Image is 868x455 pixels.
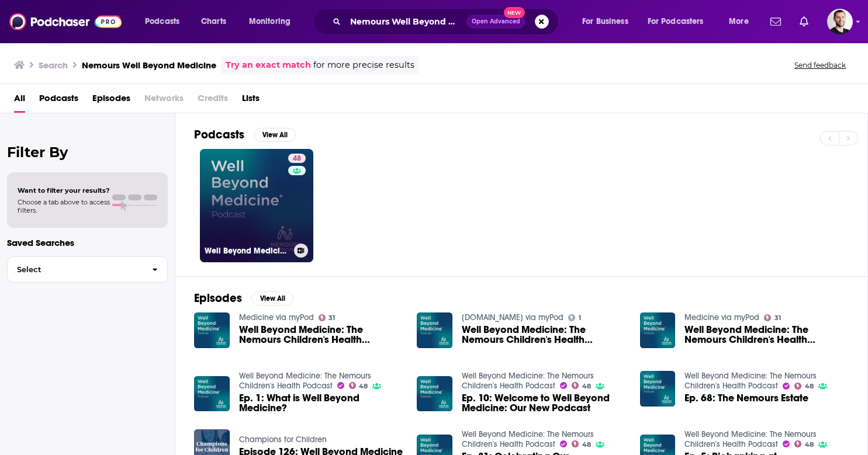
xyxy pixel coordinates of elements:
[328,315,335,321] span: 31
[794,383,814,390] a: 48
[137,12,195,31] button: open menu
[462,312,563,322] a: OnePlace.com via myPod
[462,325,626,345] a: Well Beyond Medicine: The Nemours Children's Health Podcast: Ep. 72: Furthering Healthcare's Digi...
[145,13,179,30] span: Podcasts
[7,237,168,248] p: Saved Searches
[462,371,594,391] a: Well Beyond Medicine: The Nemours Children's Health Podcast
[239,371,371,391] a: Well Beyond Medicine: The Nemours Children's Health Podcast
[684,312,759,322] a: Medicine via myPod
[640,312,676,348] img: Well Beyond Medicine: The Nemours Children's Health Podcast: Ep. 105: ChatGPT MD: A Conversation ...
[313,58,414,72] span: for more precise results
[239,312,314,322] a: Medicine via myPod
[194,376,230,412] img: Ep. 1: What is Well Beyond Medicine?
[827,9,853,34] button: Show profile menu
[572,440,591,447] a: 48
[574,12,643,31] button: open menu
[18,198,110,214] span: Choose a tab above to access filters.
[640,12,721,31] button: open menu
[764,314,781,321] a: 31
[774,315,781,321] span: 31
[144,89,184,113] span: Networks
[766,12,786,32] a: Show notifications dropdown
[805,384,814,389] span: 48
[205,246,289,256] h3: Well Beyond Medicine: The Nemours Children's Health Podcast
[684,393,808,403] a: Ep. 68: The Nemours Estate
[14,89,25,113] a: All
[504,7,525,18] span: New
[194,127,244,142] h2: Podcasts
[201,13,226,30] span: Charts
[349,382,368,389] a: 48
[39,60,68,71] h3: Search
[572,382,591,389] a: 48
[795,12,813,32] a: Show notifications dropdown
[466,15,525,29] button: Open AdvancedNew
[417,312,452,348] img: Well Beyond Medicine: The Nemours Children's Health Podcast: Ep. 72: Furthering Healthcare's Digi...
[249,13,291,30] span: Monitoring
[417,376,452,412] img: Ep. 10: Welcome to Well Beyond Medicine: Our New Podcast
[721,12,763,31] button: open menu
[582,13,628,30] span: For Business
[648,13,704,30] span: For Podcasters
[193,12,233,31] a: Charts
[194,291,293,305] a: EpisodesView All
[241,12,306,31] button: open menu
[462,393,626,413] a: Ep. 10: Welcome to Well Beyond Medicine: Our New Podcast
[319,314,336,321] a: 31
[92,89,130,113] a: Episodes
[794,440,814,447] a: 48
[827,9,853,34] img: User Profile
[242,89,260,113] a: Lists
[729,13,749,30] span: More
[582,442,591,447] span: 48
[684,429,817,449] a: Well Beyond Medicine: The Nemours Children's Health Podcast
[239,325,403,345] a: Well Beyond Medicine: The Nemours Children's Health Podcast: Ep. 106: The Magic of Collaboration ...
[805,442,814,447] span: 48
[582,384,591,389] span: 48
[18,186,110,194] span: Want to filter your results?
[684,371,817,391] a: Well Beyond Medicine: The Nemours Children's Health Podcast
[827,9,853,34] span: Logged in as jaheld24
[324,8,570,35] div: Search podcasts, credits, & more...
[194,312,230,348] img: Well Beyond Medicine: The Nemours Children's Health Podcast: Ep. 106: The Magic of Collaboration ...
[288,154,306,163] a: 48
[359,384,368,389] span: 48
[39,89,78,113] a: Podcasts
[7,144,168,161] h2: Filter By
[7,256,168,283] button: Select
[198,89,228,113] span: Credits
[640,371,676,407] img: Ep. 68: The Nemours Estate
[194,291,242,305] h2: Episodes
[462,429,594,449] a: Well Beyond Medicine: The Nemours Children's Health Podcast
[568,314,581,321] a: 1
[226,58,311,72] a: Try an exact match
[200,149,313,262] a: 48Well Beyond Medicine: The Nemours Children's Health Podcast
[684,325,849,345] a: Well Beyond Medicine: The Nemours Children's Health Podcast: Ep. 105: ChatGPT MD: A Conversation ...
[239,435,327,444] a: Champions for Children
[345,12,466,31] input: Search podcasts, credits, & more...
[194,127,296,142] a: PodcastsView All
[472,19,520,25] span: Open Advanced
[9,11,122,33] img: Podchaser - Follow, Share and Rate Podcasts
[254,128,296,142] button: View All
[579,315,581,321] span: 1
[239,393,403,413] a: Ep. 1: What is Well Beyond Medicine?
[293,153,301,165] span: 48
[8,266,143,273] span: Select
